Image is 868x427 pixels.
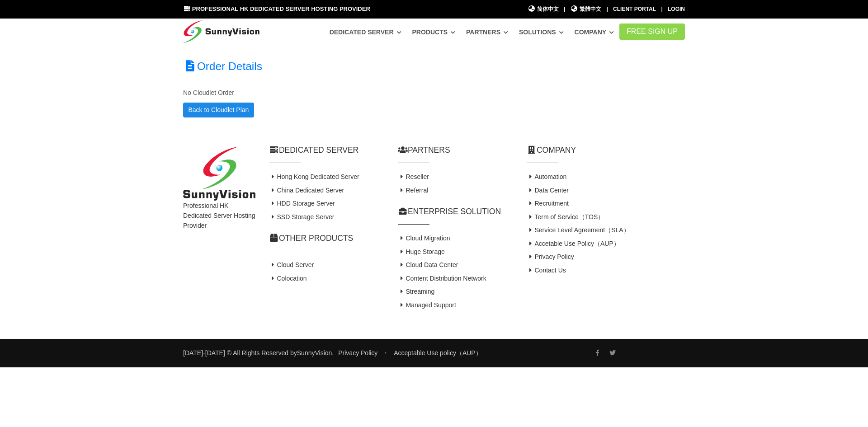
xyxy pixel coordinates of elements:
a: Huge Storage [398,248,445,255]
a: Referral [398,187,428,194]
h2: Order Details [183,59,685,74]
a: Accetable Use Policy（AUP） [527,240,620,247]
a: Dedicated Server [330,24,401,40]
a: Company [575,24,614,40]
a: Cloud Migration [398,235,450,242]
a: Cloud Data Center [398,261,458,268]
a: Login [668,6,685,12]
a: Content Distribution Network [398,275,486,282]
a: Managed Support [398,301,456,309]
small: [DATE]-[DATE] © All Rights Reserved by . [183,348,334,358]
li: | [606,5,608,14]
a: Cloud Server [269,261,314,268]
li: | [661,5,662,14]
a: Acceptable Use policy（AUP） [394,349,482,357]
a: Reseller [398,173,429,180]
a: Streaming [398,288,434,295]
div: No Cloudlet Order [176,88,692,117]
a: Automation [527,173,566,180]
h2: Other Products [269,233,384,244]
a: Client Portal [613,6,656,12]
a: Hong Kong Dedicated Server [269,173,359,180]
a: Data Center [527,187,569,194]
a: 简体中文 [528,5,559,14]
a: Privacy Policy [527,253,574,260]
a: Privacy Policy [338,349,377,357]
a: China Dedicated Server [269,187,344,194]
li: | [564,5,565,14]
a: 繁體中文 [571,5,602,14]
img: SunnyVision Limited [183,147,255,201]
a: Term of Service（TOS） [527,213,604,221]
a: HDD Storage Server [269,200,335,207]
div: Professional HK Dedicated Server Hosting Provider [176,147,262,312]
h2: Partners [398,145,513,156]
a: FREE Sign Up [619,23,685,40]
a: Back to Cloudlet Plan [183,103,254,118]
span: Professional HK Dedicated Server Hosting Provider [192,5,370,12]
a: SunnyVision [297,349,332,357]
h2: Company [527,145,685,156]
span: ・ [382,349,389,357]
a: Solutions [519,24,564,40]
a: Products [412,24,455,40]
h2: Dedicated Server [269,145,384,156]
a: Colocation [269,275,307,282]
a: Recruitment [527,200,569,207]
a: Partners [466,24,508,40]
a: Contact Us [527,267,566,274]
h2: Enterprise Solution [398,206,513,217]
a: SSD Storage Server [269,213,334,221]
a: Service Level Agreement（SLA） [527,226,630,234]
